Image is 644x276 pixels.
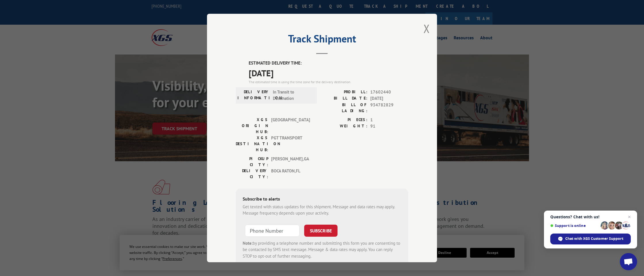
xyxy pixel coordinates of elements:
span: 91 [370,123,408,130]
div: Get texted with status updates for this shipment. Message and data rates may apply. Message frequ... [243,204,401,217]
label: ESTIMATED DELIVERY TIME: [249,60,408,67]
span: Close chat [626,213,633,220]
strong: Note: [243,240,253,246]
span: Chat with XGS Customer Support [565,236,623,241]
label: DELIVERY CITY: [236,168,268,180]
span: In Transit to Destination [273,89,312,102]
span: [PERSON_NAME] , GA [271,156,310,168]
label: BILL DATE: [322,95,367,102]
label: BILL OF LADING: [322,102,367,114]
span: Questions? Chat with us! [550,215,631,219]
span: Support is online [550,223,599,228]
div: Subscribe to alerts [243,195,401,204]
span: 17602440 [370,89,408,96]
span: PGT TRANSPORT [271,135,310,153]
label: PICKUP CITY: [236,156,268,168]
span: [DATE] [249,67,408,79]
div: The estimated time is using the time zone for the delivery destination. [249,79,408,85]
span: 934782829 [370,102,408,114]
div: Chat with XGS Customer Support [550,234,631,244]
label: DELIVERY INFORMATION: [237,89,270,102]
label: PIECES: [322,117,367,123]
span: [GEOGRAPHIC_DATA] [271,117,310,135]
h2: Track Shipment [236,35,408,46]
button: Close modal [423,21,430,36]
label: PROBILL: [322,89,367,96]
input: Phone Number [245,225,300,237]
span: 1 [370,117,408,123]
label: WEIGHT: [322,123,367,130]
label: XGS ORIGIN HUB: [236,117,268,135]
div: by providing a telephone number and submitting this form you are consenting to be contacted by SM... [243,240,401,260]
button: SUBSCRIBE [304,225,338,237]
span: [DATE] [370,95,408,102]
div: Open chat [620,253,637,270]
label: XGS DESTINATION HUB: [236,135,268,153]
span: BOCA RATON , FL [271,168,310,180]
